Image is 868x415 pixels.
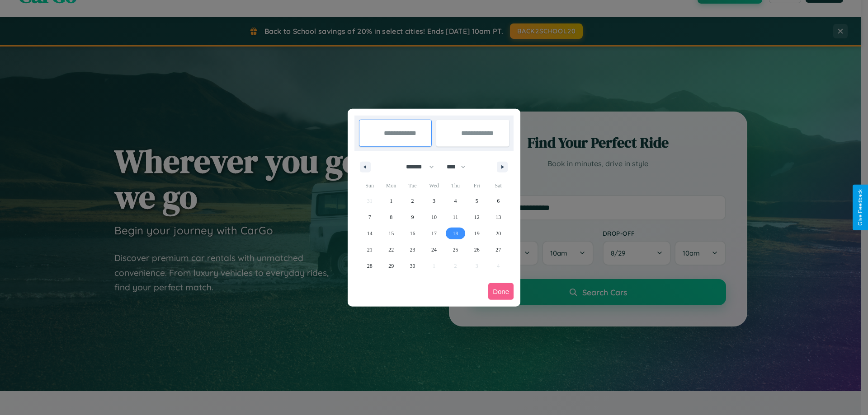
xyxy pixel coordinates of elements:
button: 8 [380,209,401,225]
span: 18 [453,225,458,242]
button: 18 [445,225,466,242]
button: 13 [488,209,509,225]
button: 19 [466,225,487,242]
span: 22 [388,242,394,258]
button: 26 [466,242,487,258]
span: 6 [497,193,500,209]
span: 24 [431,242,437,258]
span: 10 [431,209,437,225]
span: 28 [367,258,373,274]
button: 15 [380,225,401,242]
button: 12 [466,209,487,225]
span: Mon [380,178,401,193]
span: 9 [411,209,414,225]
span: 23 [410,242,415,258]
span: 30 [410,258,415,274]
button: 4 [445,193,466,209]
div: Give Feedback [857,189,863,226]
button: 2 [402,193,423,209]
button: 17 [423,225,444,242]
span: 4 [454,193,457,209]
span: 17 [431,225,437,242]
button: 27 [488,242,509,258]
button: 7 [359,209,380,225]
span: 12 [474,209,480,225]
button: 6 [488,193,509,209]
button: 24 [423,242,444,258]
span: 25 [453,242,458,258]
span: 11 [453,209,458,225]
button: 28 [359,258,380,274]
span: 13 [495,209,501,225]
span: Tue [402,178,423,193]
span: 2 [411,193,414,209]
span: Sun [359,178,380,193]
button: 21 [359,242,380,258]
span: 27 [495,242,501,258]
button: 11 [445,209,466,225]
span: Wed [423,178,444,193]
button: 20 [488,225,509,242]
span: 1 [390,193,392,209]
span: 15 [388,225,394,242]
span: 26 [474,242,480,258]
span: 20 [495,225,501,242]
button: Done [488,283,514,300]
button: 29 [380,258,401,274]
button: 25 [445,242,466,258]
button: 5 [466,193,487,209]
span: 8 [390,209,392,225]
button: 9 [402,209,423,225]
button: 23 [402,242,423,258]
span: 21 [367,242,373,258]
span: 19 [474,225,480,242]
button: 22 [380,242,401,258]
span: 16 [410,225,415,242]
span: Sat [488,178,509,193]
button: 3 [423,193,444,209]
span: 7 [368,209,371,225]
button: 14 [359,225,380,242]
button: 10 [423,209,444,225]
span: Thu [445,178,466,193]
button: 30 [402,258,423,274]
span: 5 [476,193,478,209]
span: Fri [466,178,487,193]
button: 1 [380,193,401,209]
span: 29 [388,258,394,274]
span: 14 [367,225,373,242]
button: 16 [402,225,423,242]
span: 3 [433,193,435,209]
